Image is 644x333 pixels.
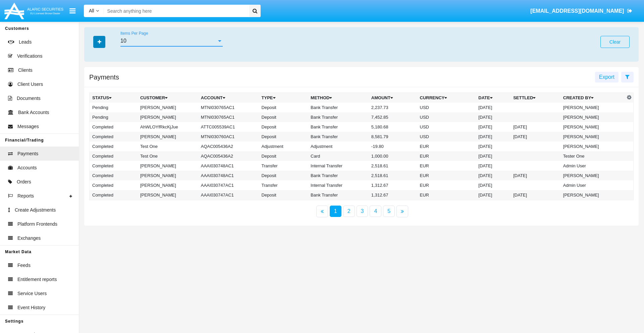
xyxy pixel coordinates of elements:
span: Documents [17,95,41,102]
td: [PERSON_NAME] [138,112,198,122]
span: Exchanges [17,235,41,242]
td: USD [417,122,476,132]
span: 10 [120,38,126,44]
td: Bank Transfer [308,190,369,200]
td: AhWLOYfRkcKjJue [138,122,198,132]
td: Adjustment [308,142,369,151]
td: MTNI030760AC1 [198,132,259,142]
td: Bank Transfer [308,112,369,122]
span: [EMAIL_ADDRESS][DOMAIN_NAME] [530,8,624,14]
td: USD [417,103,476,112]
td: [DATE] [476,122,511,132]
td: 1,000.00 [369,151,417,161]
td: Internal Transfer [308,180,369,190]
td: [DATE] [511,132,560,142]
td: [PERSON_NAME] [138,132,198,142]
td: EUR [417,161,476,171]
span: Entitlement reports [17,276,57,283]
td: 2,518.61 [369,161,417,171]
td: Bank Transfer [308,171,369,180]
span: Event History [17,304,45,311]
input: Search [104,5,247,17]
td: Card [308,151,369,161]
span: Leads [19,39,32,46]
span: Verifications [17,53,42,60]
span: Payments [17,150,38,157]
span: Create Adjustments [15,207,56,214]
span: All [89,8,94,13]
td: EUR [417,180,476,190]
span: Bank Accounts [18,109,49,116]
td: AAAI030748AC1 [198,161,259,171]
td: Pending [90,112,138,122]
td: Transfer [259,161,308,171]
td: [DATE] [476,103,511,112]
td: 1,312.67 [369,190,417,200]
td: Test One [138,142,198,151]
td: [PERSON_NAME] [560,103,625,112]
td: [PERSON_NAME] [560,142,625,151]
a: 3 [357,206,368,217]
td: Deposit [259,190,308,200]
td: Pending [90,103,138,112]
span: Reports [17,192,34,200]
span: Accounts [17,164,37,171]
button: Export [595,72,619,82]
td: ATTC005539AC1 [198,122,259,132]
td: USD [417,112,476,122]
td: 5,180.68 [369,122,417,132]
td: Deposit [259,171,308,180]
td: [DATE] [476,132,511,142]
td: AAAI030748AC1 [198,171,259,180]
span: Platform Frontends [17,221,57,228]
td: Test One [138,151,198,161]
td: [PERSON_NAME] [138,103,198,112]
td: Completed [90,151,138,161]
a: [EMAIL_ADDRESS][DOMAIN_NAME] [527,2,636,20]
td: Internal Transfer [308,161,369,171]
th: Method [308,93,369,103]
th: Date [476,93,511,103]
td: [DATE] [476,151,511,161]
th: Type [259,93,308,103]
td: Transfer [259,180,308,190]
td: Completed [90,142,138,151]
td: EUR [417,171,476,180]
td: [PERSON_NAME] [138,161,198,171]
td: [DATE] [476,142,511,151]
td: Bank Transfer [308,103,369,112]
th: Created By [560,93,625,103]
td: [DATE] [511,171,560,180]
td: Deposit [259,122,308,132]
td: Admin User [560,180,625,190]
th: Status [90,93,138,103]
td: Bank Transfer [308,122,369,132]
td: Completed [90,171,138,180]
td: [DATE] [476,190,511,200]
td: Deposit [259,103,308,112]
td: Admin User [560,161,625,171]
span: Export [599,74,614,80]
td: AQAC005436A2 [198,142,259,151]
a: 5 [383,206,395,217]
td: 7,452.85 [369,112,417,122]
td: 2,518.61 [369,171,417,180]
span: Feeds [17,262,31,269]
td: [DATE] [511,190,560,200]
td: [PERSON_NAME] [560,112,625,122]
nav: paginator [84,206,639,217]
td: [DATE] [476,112,511,122]
span: Client Users [17,81,43,88]
td: [PERSON_NAME] [138,171,198,180]
td: [DATE] [476,180,511,190]
a: All [84,7,104,14]
td: 1,312.67 [369,180,417,190]
th: Customer [138,93,198,103]
td: [DATE] [476,161,511,171]
td: [PERSON_NAME] [560,132,625,142]
span: Service Users [17,290,47,297]
span: Orders [17,178,31,185]
a: 4 [370,206,381,217]
td: EUR [417,190,476,200]
span: Clients [18,67,33,74]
